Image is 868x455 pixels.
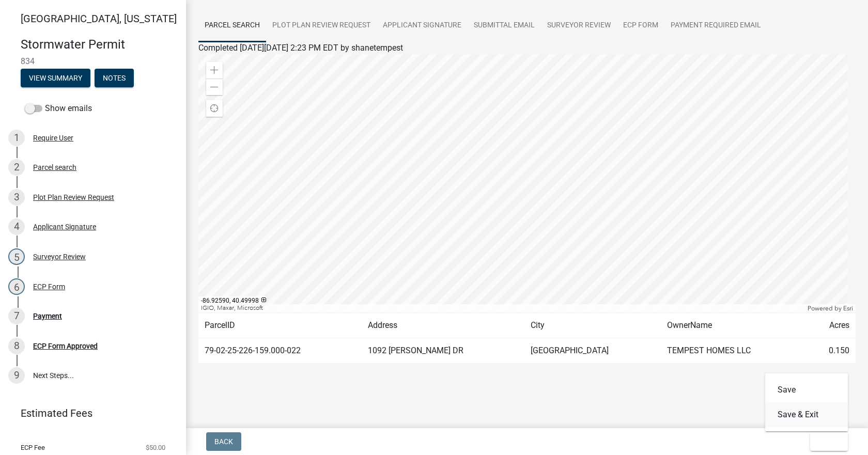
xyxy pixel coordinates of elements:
[805,304,856,312] div: Powered by
[198,313,362,338] td: ParcelID
[33,342,98,350] div: ECP Form Approved
[541,9,617,42] a: Surveyor Review
[8,248,25,265] div: 5
[21,74,90,83] wm-modal-confirm: Summary
[21,56,165,66] span: 834
[33,194,114,201] div: Plot Plan Review Request
[206,62,223,79] div: Zoom in
[765,378,848,402] button: Save
[21,12,177,25] span: [GEOGRAPHIC_DATA], [US_STATE]
[8,308,25,324] div: 7
[843,305,853,312] a: Esri
[524,338,661,364] td: [GEOGRAPHIC_DATA]
[806,313,856,338] td: Acres
[198,304,805,312] div: IGIO, Maxar, Microsoft
[8,189,25,206] div: 3
[8,338,25,354] div: 8
[33,253,86,260] div: Surveyor Review
[266,9,377,42] a: Plot Plan Review Request
[765,373,848,431] div: Exit
[33,134,73,142] div: Require User
[33,283,65,290] div: ECP Form
[362,313,524,338] td: Address
[8,130,25,146] div: 1
[198,43,403,53] span: Completed [DATE][DATE] 2:23 PM EDT by shanetempest
[8,278,25,295] div: 6
[377,9,468,42] a: Applicant Signature
[818,437,833,446] span: Exit
[146,444,165,451] span: $50.00
[8,367,25,384] div: 9
[33,164,76,171] div: Parcel search
[8,403,169,423] a: Estimated Fees
[8,218,25,235] div: 4
[664,9,767,42] a: Payment Required Email
[21,37,178,52] h4: Stormwater Permit
[206,79,223,95] div: Zoom out
[806,338,856,364] td: 0.150
[95,69,134,87] button: Notes
[198,338,362,364] td: 79-02-25-226-159.000-022
[468,9,541,42] a: Submittal Email
[33,312,62,320] div: Payment
[206,100,223,117] div: Find my location
[33,223,96,230] div: Applicant Signature
[214,437,233,446] span: Back
[206,432,241,451] button: Back
[21,69,90,87] button: View Summary
[617,9,664,42] a: ECP Form
[95,74,134,83] wm-modal-confirm: Notes
[21,444,45,451] span: ECP Fee
[25,102,92,115] label: Show emails
[810,432,848,451] button: Exit
[661,313,805,338] td: OwnerName
[661,338,805,364] td: TEMPEST HOMES LLC
[765,402,848,427] button: Save & Exit
[362,338,524,364] td: 1092 [PERSON_NAME] DR
[198,9,266,42] a: Parcel search
[524,313,661,338] td: City
[8,159,25,176] div: 2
